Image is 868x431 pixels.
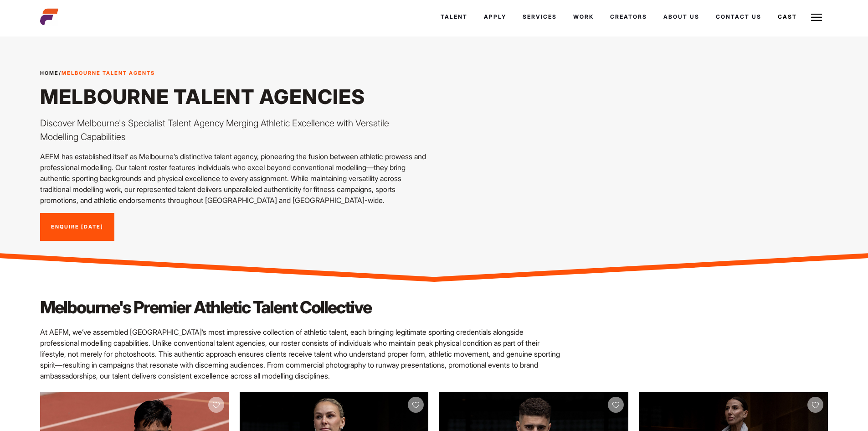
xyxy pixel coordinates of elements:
a: Apply [476,5,514,29]
a: Enquire [DATE] [40,213,114,241]
a: Home [40,70,59,76]
p: AEFM has established itself as Melbourne’s distinctive talent agency, pioneering the fusion betwe... [40,151,428,206]
a: Creators [602,5,655,29]
a: Contact Us [708,5,770,29]
a: Cast [770,5,805,29]
strong: Melbourne talent agents [62,70,155,76]
img: Burger icon [811,12,822,23]
span: / [40,69,155,77]
p: At AEFM, we’ve assembled [GEOGRAPHIC_DATA]’s most impressive collection of athletic talent, each ... [40,327,561,381]
h2: Melbourne's Premier Athletic Talent Collective [40,296,561,319]
a: Services [514,5,565,29]
a: About Us [655,5,708,29]
img: cropped-aefm-brand-fav-22-square.png [40,8,58,26]
a: Talent [432,5,476,29]
h1: Melbourne talent agencies [40,84,428,109]
p: Discover Melbourne's Specialist Talent Agency Merging Athletic Excellence with Versatile Modellin... [40,116,428,144]
a: Work [565,5,602,29]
